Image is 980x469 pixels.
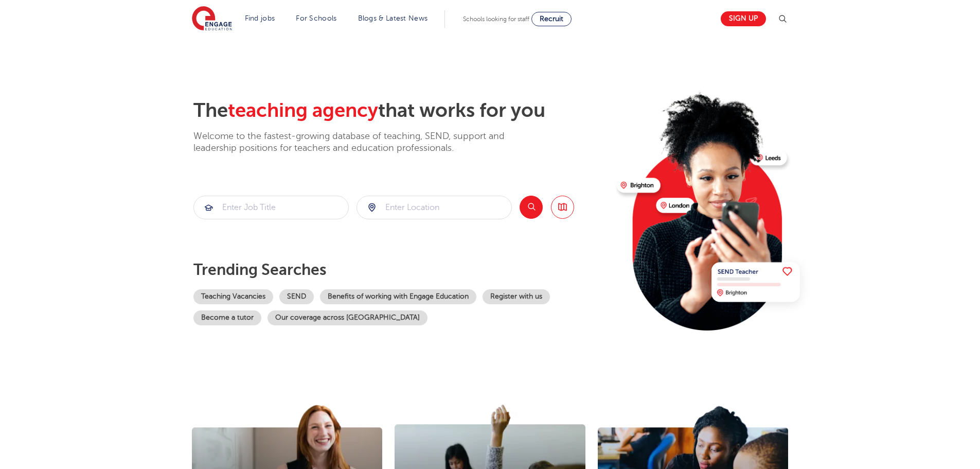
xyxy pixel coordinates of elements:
[540,15,563,23] span: Recruit
[268,310,427,325] a: Our coverage across [GEOGRAPHIC_DATA]
[357,196,512,219] div: Submit
[463,15,529,23] span: Schools looking for staff
[483,289,550,304] a: Register with us
[531,12,572,26] a: Recruit
[320,289,476,304] a: Benefits of working with Engage Education
[245,14,275,22] a: Find jobs
[228,99,378,121] span: teaching agency
[193,260,609,279] p: Trending searches
[192,6,232,32] img: Engage Education
[520,196,543,219] button: Search
[279,289,314,304] a: SEND
[358,14,428,22] a: Blogs & Latest News
[357,196,511,219] input: Submit
[193,196,349,219] div: Submit
[193,130,533,154] p: Welcome to the fastest-growing database of teaching, SEND, support and leadership positions for t...
[193,99,609,123] h2: The that works for you
[193,289,273,304] a: Teaching Vacancies
[296,14,336,22] a: For Schools
[193,310,261,325] a: Become a tutor
[194,196,348,219] input: Submit
[721,11,766,26] a: Sign up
